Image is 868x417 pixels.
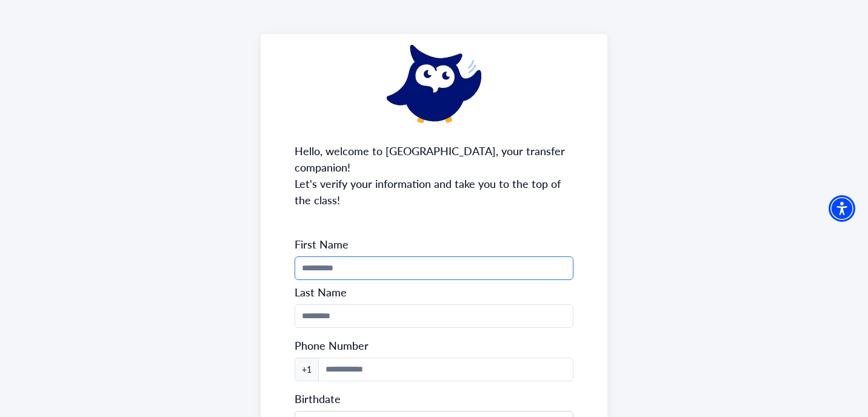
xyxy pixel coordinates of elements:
span: Birthdate [295,391,341,406]
span: Hello, welcome to [GEOGRAPHIC_DATA], your transfer companion! Let's verify your information and t... [295,142,574,208]
img: eddy-waving [387,45,481,123]
span: First Name [295,237,574,252]
div: Accessibility Menu [829,195,855,222]
label: Phone Number [295,338,369,353]
input: Phone Number [295,256,574,280]
span: +1 [295,358,319,381]
input: Phone Number [295,304,574,328]
span: Last Name [295,285,574,299]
